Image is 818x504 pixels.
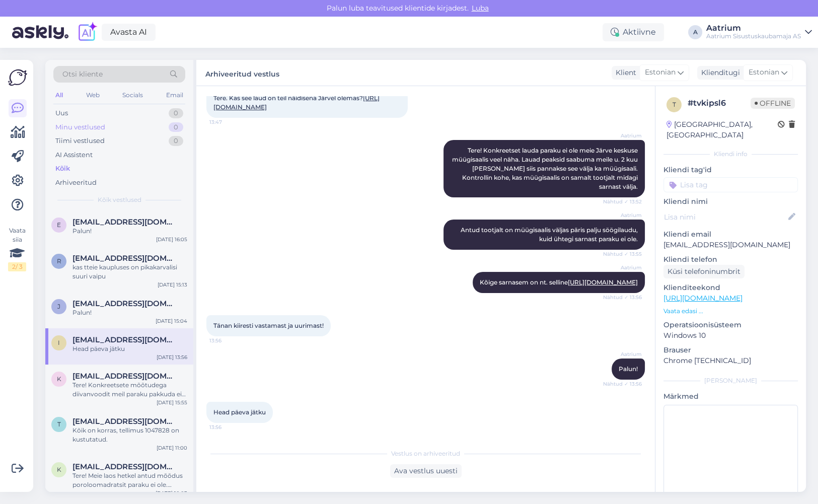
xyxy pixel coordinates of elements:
div: [DATE] 15:04 [156,317,187,325]
span: Head päeva jätku [213,408,266,416]
span: Aatrium [604,264,642,271]
a: [URL][DOMAIN_NAME] [568,278,638,286]
span: Tere! Konkreetset lauda paraku ei ole meie Järve keskuse müügisaalis veel näha. Lauad peaksid saa... [452,147,639,190]
div: Head päeva jätku [72,344,187,353]
span: Jaanikaabel@gmail.com [72,299,177,308]
div: [DATE] 10:03 [156,489,187,497]
p: Klienditeekond [663,282,798,293]
span: Kõige sarnasem on nt. selline [480,278,638,286]
div: [PERSON_NAME] [663,376,798,385]
span: Nähtud ✓ 13:56 [603,380,642,388]
span: 13:56 [209,423,247,431]
div: Klienditugi [697,67,740,78]
p: Kliendi telefon [663,254,798,265]
div: Uus [55,108,68,118]
span: Palun! [619,365,638,373]
label: Arhiveeritud vestlus [205,66,279,80]
div: All [53,89,65,102]
p: Windows 10 [663,330,798,341]
span: Nähtud ✓ 13:52 [603,198,642,205]
img: explore-ai [77,22,98,43]
div: Aktiivne [603,23,664,41]
span: Tänan kiiresti vastamast ja uurimast! [213,322,324,329]
span: J [57,303,60,310]
div: Kõik on korras, tellimus 1047828 on kustutatud. [72,426,187,444]
span: t [57,420,61,428]
span: Antud tootjalt on müügisaalis väljas päris palju söögilaudu, kuid ühtegi sarnast paraku ei ole. [461,226,639,243]
span: ege.pilme@gmail.com [72,218,177,227]
span: Vestlus on arhiveeritud [391,449,460,458]
div: Vaata siia [8,226,26,271]
div: Aatrium Sisustuskaubamaja AS [706,32,801,40]
div: Palun! [72,227,187,236]
div: Klient [612,67,636,78]
div: 0 [169,122,183,132]
span: k [57,375,61,383]
span: taner888@online.ee [72,417,177,426]
img: Askly Logo [8,68,27,87]
span: 13:47 [209,118,247,126]
div: A [688,25,702,39]
p: Operatsioonisüsteem [663,320,798,330]
span: Nähtud ✓ 13:56 [603,294,642,301]
div: Email [164,89,185,102]
p: Märkmed [663,391,798,402]
div: Socials [120,89,145,102]
div: [DATE] 16:05 [156,236,187,243]
div: [DATE] 13:56 [157,353,187,361]
div: Tere! Meie laos hetkel antud mõõdus poroloomadratsit paraku ei ole. [GEOGRAPHIC_DATA] on tellimis... [72,471,187,489]
div: Kliendi info [663,150,798,159]
span: ingra.kitse@gmail.com [72,335,177,344]
span: Aatrium [604,211,642,219]
p: Brauser [663,345,798,355]
div: Minu vestlused [55,122,105,132]
a: Avasta AI [102,24,156,41]
span: reinpalvadre@gmail.com [72,254,177,263]
div: kas tteie kaupluses on pikakarvalisi suuri vaipu [72,263,187,281]
div: Aatrium [706,24,801,32]
span: Estonian [645,67,676,78]
span: Otsi kliente [62,69,103,80]
div: 0 [169,108,183,118]
div: Web [84,89,102,102]
p: Vaata edasi ... [663,307,798,316]
div: Ava vestlus uuesti [390,464,462,478]
div: 2 / 3 [8,262,26,271]
div: [DATE] 15:55 [157,399,187,406]
div: Tere! Konkreetsete mõõtudega diivanvoodit meil paraku pakkuda ei ole, kuid mõningane valik on näh... [72,381,187,399]
p: [EMAIL_ADDRESS][DOMAIN_NAME] [663,240,798,250]
div: Küsi telefoninumbrit [663,265,745,278]
div: [DATE] 11:00 [157,444,187,452]
div: 0 [169,136,183,146]
div: Arhiveeritud [55,178,97,188]
span: Offline [751,98,795,109]
div: Tiimi vestlused [55,136,105,146]
span: Luba [469,4,492,13]
p: Chrome [TECHNICAL_ID] [663,355,798,366]
a: [URL][DOMAIN_NAME] [663,294,742,303]
div: Kõik [55,164,70,174]
div: [DATE] 15:13 [158,281,187,289]
span: r [57,257,61,265]
span: e [57,221,61,229]
span: Kõik vestlused [98,195,141,204]
p: Kliendi email [663,229,798,240]
div: AI Assistent [55,150,93,160]
span: Aatrium [604,350,642,358]
div: Palun! [72,308,187,317]
span: k [57,466,61,473]
div: [GEOGRAPHIC_DATA], [GEOGRAPHIC_DATA] [666,119,778,140]
span: Nähtud ✓ 13:55 [603,250,642,258]
a: AatriumAatrium Sisustuskaubamaja AS [706,24,812,40]
span: 13:56 [209,337,247,344]
p: Kliendi nimi [663,196,798,207]
span: kaskvaima@gmail.com [72,372,177,381]
span: kart@visaston.ee [72,462,177,471]
span: Estonian [749,67,779,78]
input: Lisa tag [663,177,798,192]
span: Aatrium [604,132,642,139]
span: t [673,101,676,108]
p: Kliendi tag'id [663,165,798,175]
input: Lisa nimi [664,211,786,223]
span: i [58,339,60,346]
